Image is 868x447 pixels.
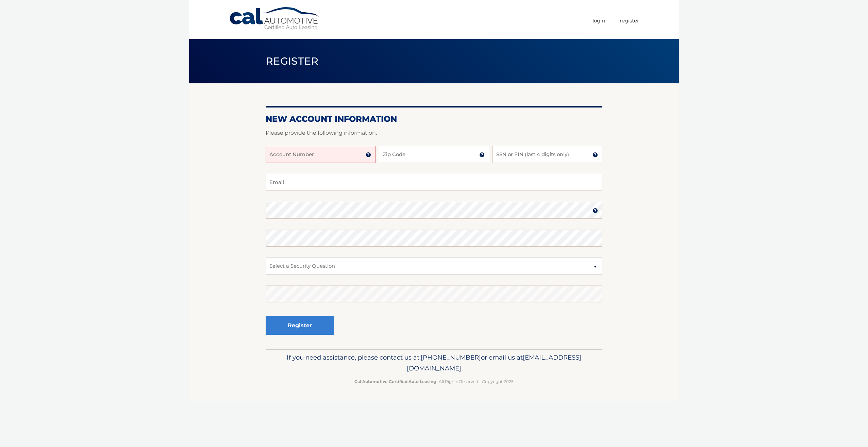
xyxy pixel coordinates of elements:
[354,379,436,384] strong: Cal Automotive Certified Auto Leasing
[266,55,319,67] span: Register
[592,15,605,26] a: Login
[266,114,602,124] h2: New Account Information
[270,352,598,374] p: If you need assistance, please contact us at: or email us at
[479,152,485,158] img: tooltip.svg
[266,174,602,191] input: Email
[366,152,371,158] img: tooltip.svg
[266,146,375,163] input: Account Number
[592,208,598,213] img: tooltip.svg
[266,128,602,138] p: Please provide the following information.
[379,146,489,163] input: Zip Code
[493,146,602,163] input: SSN or EIN (last 4 digits only)
[229,7,321,31] a: Cal Automotive
[270,378,598,385] p: - All Rights Reserved - Copyright 2025
[266,316,334,335] button: Register
[620,15,639,26] a: Register
[592,152,598,158] img: tooltip.svg
[407,353,581,372] span: [EMAIL_ADDRESS][DOMAIN_NAME]
[421,353,481,361] span: [PHONE_NUMBER]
